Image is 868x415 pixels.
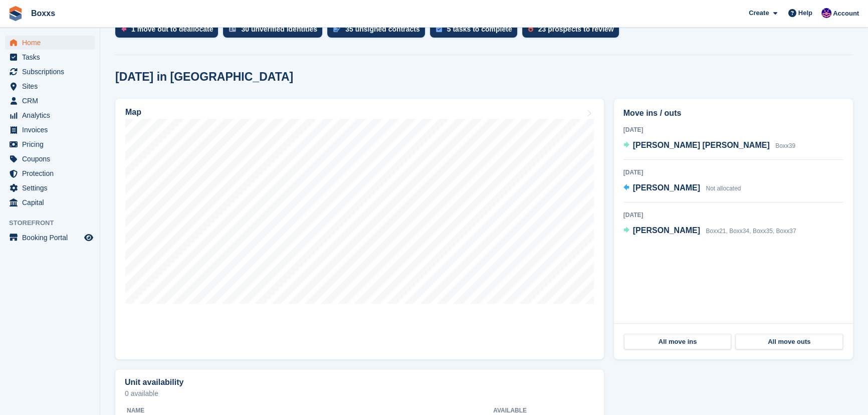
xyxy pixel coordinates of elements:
span: Boxx21, Boxx34, Boxx35, Boxx37 [706,228,796,235]
a: menu [5,94,95,108]
span: Protection [22,166,82,180]
span: Create [749,8,769,18]
a: [PERSON_NAME] Boxx21, Boxx34, Boxx35, Boxx37 [623,225,796,238]
span: Account [833,9,859,19]
span: Boxx39 [775,142,795,149]
span: Booking Portal [22,231,82,245]
span: Subscriptions [22,65,82,79]
a: 1 move out to deallocate [115,21,223,43]
span: Help [798,8,812,18]
h2: Map [125,108,141,117]
img: task-75834270c22a3079a89374b754ae025e5fb1db73e45f91037f5363f120a921f8.svg [436,26,442,32]
img: verify_identity-adf6edd0f0f0b5bbfe63781bf79b02c33cf7c696d77639b501bdc392416b5a36.svg [229,26,236,32]
span: Not allocated [706,185,741,192]
div: 30 unverified identities [241,25,317,33]
h2: Move ins / outs [623,107,843,119]
a: menu [5,137,95,151]
span: Invoices [22,123,82,137]
span: Home [22,36,82,50]
h2: [DATE] in [GEOGRAPHIC_DATA] [115,70,293,84]
div: 23 prospects to review [538,25,614,33]
a: menu [5,231,95,245]
span: [PERSON_NAME] [633,226,700,235]
a: menu [5,79,95,93]
a: [PERSON_NAME] Not allocated [623,182,741,195]
a: 5 tasks to complete [430,21,522,43]
a: menu [5,65,95,79]
a: 35 unsigned contracts [327,21,430,43]
a: Preview store [83,232,95,244]
a: menu [5,152,95,166]
a: 23 prospects to review [522,21,624,43]
span: Coupons [22,152,82,166]
img: contract_signature_icon-13c848040528278c33f63329250d36e43548de30e8caae1d1a13099fd9432cc5.svg [333,26,340,32]
span: Capital [22,195,82,210]
a: All move outs [735,334,843,350]
span: Settings [22,181,82,195]
div: [DATE] [623,168,843,177]
a: menu [5,195,95,210]
span: [PERSON_NAME] [PERSON_NAME] [633,141,770,149]
a: menu [5,36,95,50]
img: move_outs_to_deallocate_icon-f764333ba52eb49d3ac5e1228854f67142a1ed5810a6f6cc68b1a99e826820c5.svg [121,26,126,32]
span: Storefront [9,218,100,228]
a: 30 unverified identities [223,21,327,43]
div: 5 tasks to complete [447,25,512,33]
img: Jamie Malcolm [821,8,831,18]
span: CRM [22,94,82,108]
a: menu [5,166,95,180]
span: [PERSON_NAME] [633,183,700,192]
a: menu [5,50,95,64]
span: Pricing [22,137,82,151]
div: 1 move out to deallocate [131,25,213,33]
span: Analytics [22,108,82,122]
a: menu [5,123,95,137]
div: [DATE] [623,211,843,220]
div: 35 unsigned contracts [345,25,420,33]
span: Tasks [22,50,82,64]
h2: Unit availability [125,378,183,387]
a: menu [5,181,95,195]
a: All move ins [624,334,732,350]
p: 0 available [125,390,594,397]
span: Sites [22,79,82,93]
a: [PERSON_NAME] [PERSON_NAME] Boxx39 [623,139,795,152]
a: Boxxs [27,5,59,22]
a: Map [115,99,604,359]
a: menu [5,108,95,122]
div: [DATE] [623,125,843,134]
img: prospect-51fa495bee0391a8d652442698ab0144808aea92771e9ea1ae160a38d050c398.svg [528,26,533,32]
img: stora-icon-8386f47178a22dfd0bd8f6a31ec36ba5ce8667c1dd55bd0f319d3a0aa187defe.svg [8,6,23,21]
